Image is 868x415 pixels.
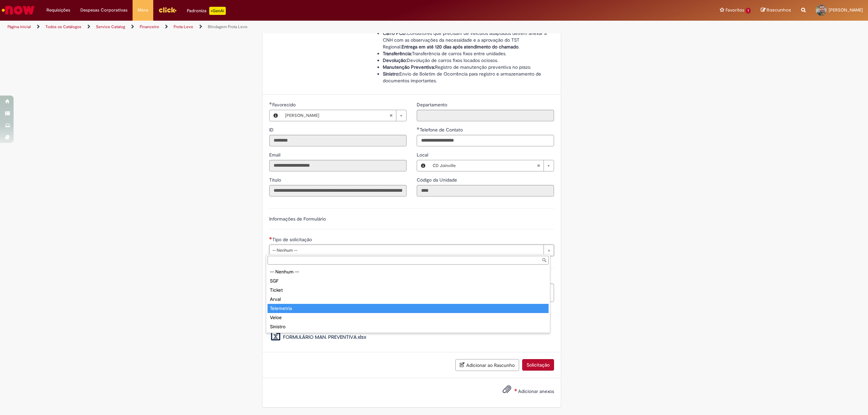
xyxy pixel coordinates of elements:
[268,304,549,313] div: Telemetria
[268,313,549,322] div: Veloe
[266,266,550,333] ul: Tipo de solicitação
[268,322,549,331] div: Sinistro
[268,276,549,286] div: SGF
[268,286,549,295] div: Ticket
[268,295,549,304] div: Arval
[268,267,549,276] div: -- Nenhum --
